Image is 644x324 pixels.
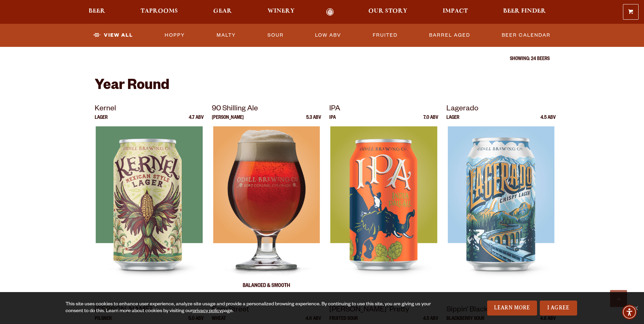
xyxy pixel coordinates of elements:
a: Beer Calendar [499,28,553,43]
p: [PERSON_NAME] [212,115,244,126]
span: Taprooms [141,8,178,14]
a: IPA IPA 7.0 ABV IPA IPA [329,103,439,296]
p: Lagerado [446,103,556,115]
span: Our Story [368,8,407,14]
p: 4.5 ABV [540,115,556,126]
a: Beer [84,8,110,16]
span: Impact [443,8,468,14]
a: Learn More [487,301,537,316]
a: Winery [263,8,299,16]
a: Our Story [364,8,412,16]
div: This site uses cookies to enhance user experience, analyze site usage and provide a personalized ... [66,301,431,315]
img: IPA [330,126,437,296]
a: Lagerado Lager 4.5 ABV Lagerado Lagerado [446,103,556,296]
span: Beer Finder [503,8,546,14]
a: Impact [438,8,472,16]
a: Gear [209,8,236,16]
p: IPA [329,103,439,115]
span: Beer [89,8,105,14]
a: Taprooms [136,8,182,16]
a: Sour [265,28,287,43]
div: Accessibility Menu [622,305,637,320]
a: Odell Home [317,8,343,16]
a: Malty [214,28,239,43]
p: 5.3 ABV [306,115,321,126]
img: 90 Shilling Ale [213,126,320,296]
a: Scroll to top [610,290,627,307]
a: Barrel Aged [426,28,473,43]
a: 90 Shilling Ale [PERSON_NAME] 5.3 ABV 90 Shilling Ale 90 Shilling Ale [212,103,321,296]
span: Winery [268,8,295,14]
p: Lager [446,115,459,126]
p: 7.0 ABV [423,115,438,126]
a: Low ABV [312,28,344,43]
a: Beer Finder [499,8,550,16]
img: Lagerado [448,126,554,296]
a: Hoppy [162,28,188,43]
p: Kernel [95,103,204,115]
a: privacy policy [192,309,222,314]
a: I Agree [540,301,577,316]
a: Kernel Lager 4.7 ABV Kernel Kernel [95,103,204,296]
h2: Year Round [95,78,550,95]
img: Kernel [96,126,202,296]
a: View All [91,28,136,43]
p: 90 Shilling Ale [212,103,321,115]
p: IPA [329,115,336,126]
p: Lager [95,115,108,126]
span: Gear [213,8,232,14]
a: Fruited [370,28,400,43]
p: Showing: 24 Beers [95,57,550,62]
p: 4.7 ABV [189,115,204,126]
